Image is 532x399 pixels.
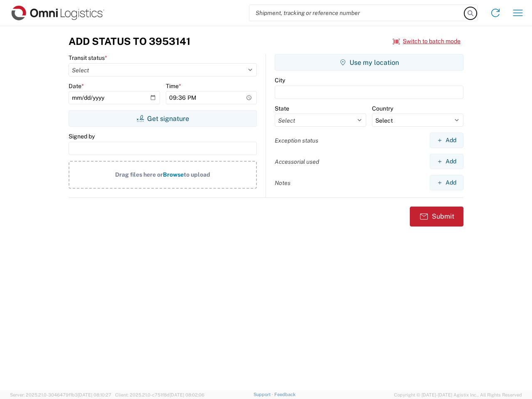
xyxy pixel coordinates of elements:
[166,82,181,90] label: Time
[249,5,465,21] input: Shipment, tracking or reference number
[393,34,461,48] button: Switch to batch mode
[69,110,257,127] button: Get signature
[410,207,463,227] button: Submit
[275,54,463,71] button: Use my location
[163,171,184,178] span: Browse
[69,35,190,47] h3: Add Status to 3953141
[275,105,289,112] label: State
[275,76,285,84] label: City
[115,392,204,397] span: Client: 2025.21.0-c751f8d
[115,171,163,178] span: Drag files here or
[275,179,291,187] label: Notes
[372,105,393,112] label: Country
[275,137,318,144] label: Exception status
[430,133,463,148] button: Add
[69,82,84,90] label: Date
[78,392,111,397] span: [DATE] 08:10:27
[184,171,210,178] span: to upload
[69,133,95,140] label: Signed by
[394,391,522,399] span: Copyright © [DATE]-[DATE] Agistix Inc., All Rights Reserved
[254,392,274,397] a: Support
[170,392,204,397] span: [DATE] 08:02:06
[275,158,319,165] label: Accessorial used
[10,392,111,397] span: Server: 2025.21.0-3046479f1b3
[274,392,296,397] a: Feedback
[430,154,463,169] button: Add
[430,175,463,190] button: Add
[69,54,107,62] label: Transit status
